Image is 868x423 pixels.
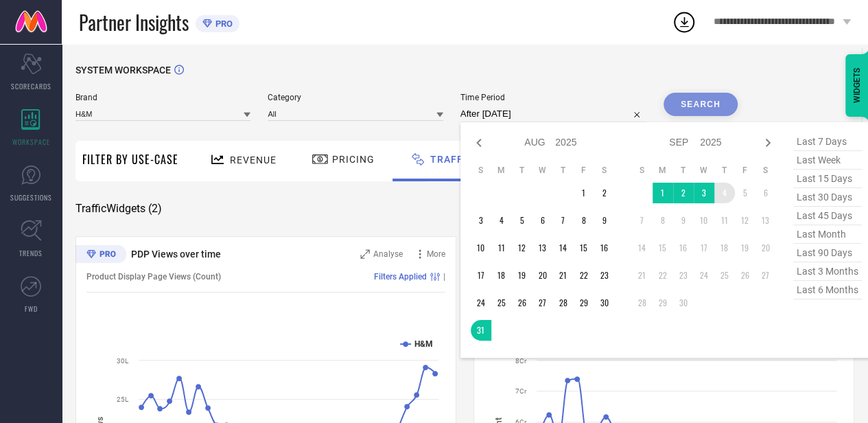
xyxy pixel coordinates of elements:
[471,135,487,151] div: Previous month
[594,165,615,176] th: Saturday
[632,238,653,258] td: Sun Sep 14 2025
[594,210,615,231] td: Sat Aug 09 2025
[714,265,735,286] td: Thu Sep 25 2025
[574,165,594,176] th: Friday
[735,210,755,231] td: Fri Sep 12 2025
[512,165,532,176] th: Tuesday
[12,137,50,147] span: WORKSPACE
[694,265,714,286] td: Wed Sep 24 2025
[491,165,512,176] th: Monday
[694,183,714,203] td: Wed Sep 03 2025
[632,265,653,286] td: Sun Sep 21 2025
[532,210,553,231] td: Wed Aug 06 2025
[11,81,51,91] span: SCORECARDS
[653,293,673,313] td: Mon Sep 29 2025
[553,265,574,286] td: Thu Aug 21 2025
[212,19,233,29] span: PRO
[532,265,553,286] td: Wed Aug 20 2025
[793,281,862,299] span: last 6 months
[532,238,553,258] td: Wed Aug 13 2025
[653,265,673,286] td: Mon Sep 22 2025
[25,304,38,314] span: FWD
[755,265,776,286] td: Sat Sep 27 2025
[471,320,491,341] td: Sun Aug 31 2025
[373,249,403,259] span: Analyse
[117,357,129,365] text: 30L
[793,170,862,188] span: last 15 days
[673,293,694,313] td: Tue Sep 30 2025
[471,210,491,231] td: Sun Aug 03 2025
[653,238,673,258] td: Mon Sep 15 2025
[653,210,673,231] td: Mon Sep 08 2025
[491,265,512,286] td: Mon Aug 18 2025
[491,293,512,313] td: Mon Aug 25 2025
[714,183,735,203] td: Thu Sep 04 2025
[268,93,443,102] span: Category
[793,207,862,225] span: last 45 days
[86,272,221,282] span: Product Display Page Views (Count)
[131,249,221,260] span: PDP Views over time
[694,238,714,258] td: Wed Sep 17 2025
[471,165,491,176] th: Sunday
[793,244,862,262] span: last 90 days
[755,165,776,176] th: Saturday
[653,183,673,203] td: Mon Sep 01 2025
[793,188,862,207] span: last 30 days
[360,249,370,259] svg: Zoom
[491,238,512,258] td: Mon Aug 11 2025
[714,210,735,231] td: Thu Sep 11 2025
[793,225,862,244] span: last month
[553,293,574,313] td: Thu Aug 28 2025
[75,202,162,216] span: Traffic Widgets ( 2 )
[515,387,527,395] text: 7Cr
[553,210,574,231] td: Thu Aug 07 2025
[532,293,553,313] td: Wed Aug 27 2025
[117,396,129,403] text: 25L
[632,210,653,231] td: Sun Sep 07 2025
[714,165,735,176] th: Thursday
[673,210,694,231] td: Tue Sep 09 2025
[75,245,126,266] div: Premium
[75,65,171,76] span: SYSTEM WORKSPACE
[10,192,52,203] span: SUGGESTIONS
[460,93,646,102] span: Time Period
[230,155,277,165] span: Revenue
[793,151,862,170] span: last week
[653,165,673,176] th: Monday
[460,106,646,122] input: Select time period
[735,183,755,203] td: Fri Sep 05 2025
[755,238,776,258] td: Sat Sep 20 2025
[594,293,615,313] td: Sat Aug 30 2025
[512,238,532,258] td: Tue Aug 12 2025
[694,210,714,231] td: Wed Sep 10 2025
[673,165,694,176] th: Tuesday
[427,249,445,259] span: More
[512,293,532,313] td: Tue Aug 26 2025
[760,135,776,151] div: Next month
[632,293,653,313] td: Sun Sep 28 2025
[735,238,755,258] td: Fri Sep 19 2025
[594,238,615,258] td: Sat Aug 16 2025
[735,165,755,176] th: Friday
[755,183,776,203] td: Sat Sep 06 2025
[512,210,532,231] td: Tue Aug 05 2025
[735,265,755,286] td: Fri Sep 26 2025
[574,265,594,286] td: Fri Aug 22 2025
[443,272,445,282] span: |
[553,165,574,176] th: Thursday
[332,154,375,165] span: Pricing
[553,238,574,258] td: Thu Aug 14 2025
[594,265,615,286] td: Sat Aug 23 2025
[574,210,594,231] td: Fri Aug 08 2025
[19,248,43,258] span: TRENDS
[574,238,594,258] td: Fri Aug 15 2025
[574,293,594,313] td: Fri Aug 29 2025
[632,165,653,176] th: Sunday
[512,265,532,286] td: Tue Aug 19 2025
[594,183,615,203] td: Sat Aug 02 2025
[414,339,433,349] text: H&M
[694,165,714,176] th: Wednesday
[714,238,735,258] td: Thu Sep 18 2025
[471,238,491,258] td: Sun Aug 10 2025
[374,272,427,282] span: Filters Applied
